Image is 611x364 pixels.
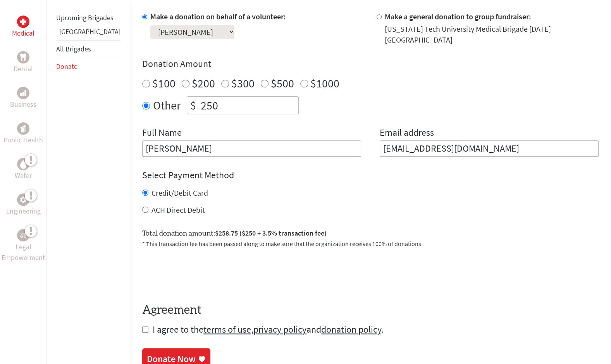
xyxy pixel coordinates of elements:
label: Make a general donation to group fundraiser: [385,12,531,21]
input: Your Email [380,140,599,157]
label: $500 [271,76,294,91]
p: Engineering [6,206,41,217]
div: Medical [17,15,29,28]
p: Public Health [3,135,43,145]
p: * This transaction fee has been passed along to make sure that the organization receives 100% of ... [142,239,599,248]
div: Water [17,158,29,170]
div: $ [187,97,199,114]
input: Enter Amount [199,97,298,114]
img: Water [20,159,26,168]
a: Donate [56,62,77,71]
a: Legal EmpowermentLegal Empowerment [2,229,45,263]
a: EngineeringEngineering [6,193,41,217]
p: Dental [14,63,33,74]
label: ACH Direct Debit [151,205,205,215]
img: Business [20,90,26,96]
a: All Brigades [56,44,91,53]
a: MedicalMedical [12,15,34,39]
h4: Select Payment Method [142,169,599,181]
label: $200 [192,76,215,91]
img: Dental [20,53,26,61]
a: WaterWater [15,158,32,181]
label: Make a donation on behalf of a volunteer: [150,12,286,21]
div: [US_STATE] Tech University Medical Brigade [DATE] [GEOGRAPHIC_DATA] [385,24,599,45]
p: Water [15,170,32,181]
p: Legal Empowerment [2,241,45,263]
label: Other [153,96,181,114]
img: Medical [20,19,26,25]
li: All Brigades [56,40,120,58]
li: Donate [56,58,120,75]
a: Upcoming Brigades [56,13,114,22]
a: DentalDental [14,51,33,74]
div: Public Health [17,122,29,135]
label: Full Name [142,126,182,140]
a: donation policy [321,323,381,335]
li: Upcoming Brigades [56,9,120,26]
label: $100 [152,76,176,91]
div: Business [17,87,29,99]
input: Enter Full Name [142,140,361,157]
h4: Agreement [142,303,599,317]
span: $258.75 ($250 + 3.5% transaction fee) [215,229,327,238]
p: Business [10,99,36,110]
label: $1000 [310,76,339,91]
a: privacy policy [253,323,306,335]
a: [GEOGRAPHIC_DATA] [59,27,120,36]
li: Ghana [56,26,120,40]
label: Credit/Debit Card [151,188,208,198]
iframe: reCAPTCHA [142,258,260,288]
span: I agree to the , and . [153,323,384,335]
label: $300 [231,76,255,91]
div: Dental [17,51,29,63]
div: Engineering [17,193,29,206]
a: BusinessBusiness [10,87,36,110]
a: Public HealthPublic Health [3,122,43,145]
label: Email address [380,126,434,140]
div: Legal Empowerment [17,229,29,241]
a: terms of use [203,323,251,335]
img: Public Health [20,125,26,132]
img: Legal Empowerment [20,233,26,238]
img: Engineering [20,197,26,203]
h4: Donation Amount [142,58,599,70]
p: Medical [12,28,34,39]
label: Total donation amount: [142,228,327,239]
